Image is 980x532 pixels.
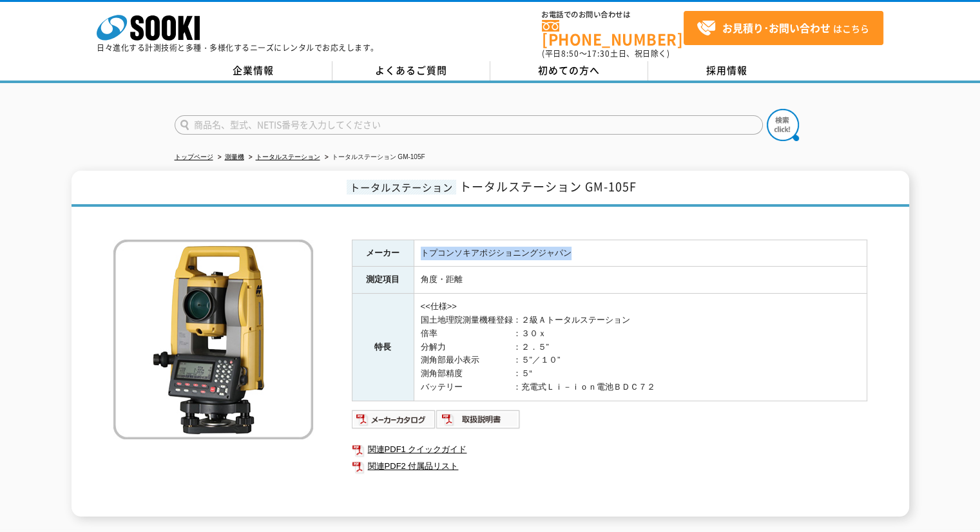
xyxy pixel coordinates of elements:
a: よくあるご質問 [332,61,490,81]
img: メーカーカタログ [352,409,436,430]
a: 初めての方へ [490,61,648,81]
span: トータルステーション [347,180,456,195]
a: 企業情報 [175,61,332,81]
a: 採用情報 [648,61,806,81]
a: トータルステーション [256,153,320,160]
a: お見積り･お問い合わせはこちら [684,11,883,45]
td: トプコンソキアポジショニングジャパン [414,240,867,267]
span: 17:30 [587,48,610,59]
img: トータルステーション GM-105F [113,240,313,439]
li: トータルステーション GM-105F [322,151,425,164]
a: 関連PDF1 クイックガイド [352,441,867,458]
a: 関連PDF2 付属品リスト [352,458,867,475]
a: 測量機 [225,153,244,160]
p: 日々進化する計測技術と多種・多様化するニーズにレンタルでお応えします。 [97,44,379,52]
span: 8:50 [561,48,579,59]
strong: お見積り･お問い合わせ [722,20,831,35]
a: トップページ [175,153,213,160]
th: 特長 [352,294,414,401]
img: btn_search.png [767,109,799,141]
a: [PHONE_NUMBER] [542,20,684,46]
img: 取扱説明書 [436,409,521,430]
a: メーカーカタログ [352,417,436,427]
span: トータルステーション GM-105F [459,178,637,195]
a: 取扱説明書 [436,417,521,427]
span: (平日 ～ 土日、祝日除く) [542,48,669,59]
span: お電話でのお問い合わせは [542,11,684,19]
th: 測定項目 [352,267,414,294]
th: メーカー [352,240,414,267]
td: 角度・距離 [414,267,867,294]
td: <<仕様>> 国土地理院測量機種登録：２級Ａトータルステーション 倍率 ：３０ｘ 分解力 ：２．５” 測角部最小表示 ：５”／１０” 測角部精度 ：５“ バッテリー ：充電式Ｌｉ－ｉｏｎ電池ＢＤＣ７２ [414,294,867,401]
span: 初めての方へ [538,63,600,77]
input: 商品名、型式、NETIS番号を入力してください [175,115,763,135]
span: はこちら [697,19,869,38]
